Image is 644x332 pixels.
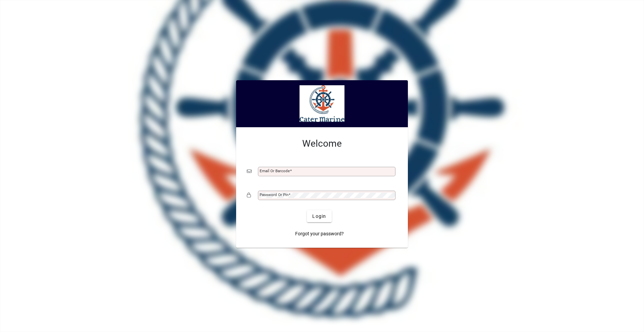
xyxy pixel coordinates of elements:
[307,210,331,222] button: Login
[247,138,397,149] h2: Welcome
[260,169,290,173] mat-label: Email or Barcode
[260,192,288,197] mat-label: Password or Pin
[292,228,346,240] a: Forgot your password?
[312,213,326,220] span: Login
[295,230,344,237] span: Forgot your password?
